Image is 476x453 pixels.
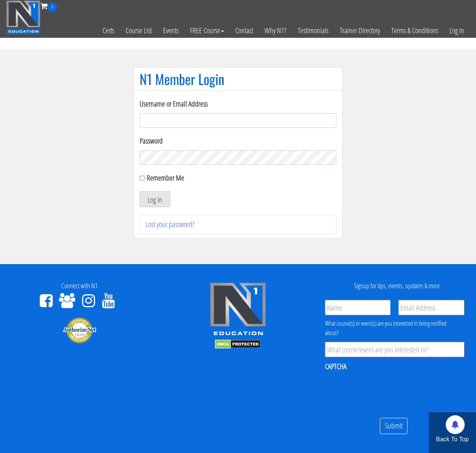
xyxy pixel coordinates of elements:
h4: Signup for tips, events, updates & more [323,282,470,290]
label: Password [140,135,336,147]
input: Submit [380,418,408,434]
img: n1-education [6,0,40,34]
a: 0 [40,1,57,11]
input: Name [325,300,391,315]
a: Terms & Conditions [386,12,444,49]
h1: N1 Member Login [140,71,336,87]
img: Authorize.Net Merchant - Click to Verify [62,317,96,344]
input: What course/event are you interested in? [325,342,464,357]
a: Why N1? [259,12,292,49]
input: Email Address [398,300,464,315]
a: Certs [97,12,120,49]
span: 0 [48,3,57,12]
iframe: reCAPTCHA [325,376,440,406]
label: CAPTCHA [325,362,347,371]
a: Contact [230,12,259,49]
a: Events [157,12,184,49]
div: What course(s) or event(s) are you interested in being notified about? [325,319,464,337]
a: Log In [444,12,470,49]
img: n1-edu-logo [210,282,266,338]
button: Log In [140,191,170,207]
h4: Connect with N1 [6,282,153,290]
a: FREE Course [184,12,230,49]
label: Username or Email Address [140,98,336,110]
a: Testimonials [292,12,334,49]
a: Course List [120,12,157,49]
label: Remember Me [147,173,184,183]
a: Trainer Directory [334,12,386,49]
a: Lost your password? [146,219,194,229]
img: DMCA.com Protection Status [215,340,261,349]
